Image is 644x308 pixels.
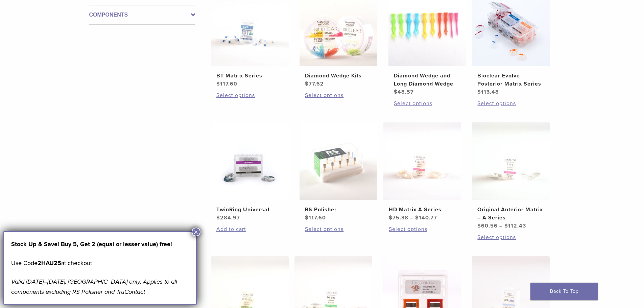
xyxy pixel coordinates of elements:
a: RS PolisherRS Polisher $117.60 [299,122,378,222]
img: RS Polisher [300,122,377,200]
a: Original Anterior Matrix - A SeriesOriginal Anterior Matrix – A Series [472,122,550,230]
img: HD Matrix A Series [383,122,461,200]
bdi: 284.97 [216,214,240,221]
a: Select options for “HD Matrix A Series” [389,225,456,233]
span: $ [389,214,392,221]
h2: HD Matrix A Series [389,206,456,214]
bdi: 75.38 [389,214,408,221]
span: $ [394,89,398,95]
span: $ [504,222,508,229]
span: $ [305,214,309,221]
strong: Stock Up & Save! Buy 5, Get 2 (equal or lesser value) free! [11,240,172,248]
a: HD Matrix A SeriesHD Matrix A Series [383,122,462,222]
bdi: 112.43 [504,222,526,229]
a: Select options for “BT Matrix Series” [216,91,283,99]
bdi: 77.62 [305,80,324,87]
span: – [499,222,503,229]
span: $ [216,80,220,87]
a: Select options for “Diamond Wedge and Long Diamond Wedge” [394,99,461,108]
h2: Bioclear Evolve Posterior Matrix Series [477,72,544,88]
span: $ [477,89,481,95]
span: – [410,214,413,221]
img: Original Anterior Matrix - A Series [472,122,550,200]
h2: RS Polisher [305,206,372,214]
h2: Diamond Wedge Kits [305,72,372,80]
a: Select options for “Diamond Wedge Kits” [305,91,372,99]
a: Add to cart: “TwinRing Universal” [216,225,283,233]
button: Close [192,228,200,236]
span: $ [305,80,309,87]
strong: 2HAU25 [38,259,61,267]
a: Select options for “Bioclear Evolve Posterior Matrix Series” [477,99,544,108]
bdi: 48.57 [394,89,414,95]
a: Select options for “Original Anterior Matrix - A Series” [477,233,544,241]
h2: Original Anterior Matrix – A Series [477,206,544,222]
bdi: 117.60 [305,214,326,221]
em: Valid [DATE]–[DATE], [GEOGRAPHIC_DATA] only. Applies to all components excluding RS Polisher and ... [11,278,177,295]
bdi: 60.56 [477,222,498,229]
span: $ [477,222,481,229]
label: Components [89,11,195,19]
a: TwinRing UniversalTwinRing Universal $284.97 [211,122,289,222]
span: $ [216,214,220,221]
a: Back To Top [530,283,598,300]
h2: TwinRing Universal [216,206,283,214]
bdi: 113.48 [477,89,499,95]
a: Select options for “RS Polisher” [305,225,372,233]
bdi: 140.77 [415,214,437,221]
h2: Diamond Wedge and Long Diamond Wedge [394,72,461,88]
p: Use Code at checkout [11,258,189,268]
bdi: 117.60 [216,80,237,87]
span: $ [415,214,419,221]
img: TwinRing Universal [211,122,289,200]
h2: BT Matrix Series [216,72,283,80]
